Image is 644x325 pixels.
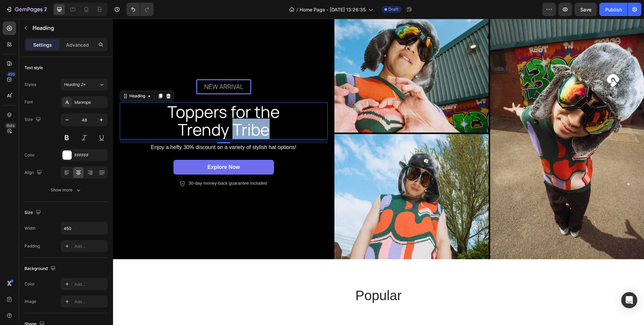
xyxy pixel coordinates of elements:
div: Styles [24,82,36,88]
div: Align [24,168,43,177]
iframe: Design area [113,19,644,325]
div: Publish [605,6,622,13]
span: Home Page - [DATE] 13:26:35 [300,6,366,13]
div: Font [24,99,33,105]
div: FFFFFF [74,152,106,158]
div: Beta [5,123,16,128]
div: Add... [74,299,106,305]
span: Draft [388,6,398,12]
p: Settings [33,41,52,48]
button: Save [575,3,597,16]
div: 450 [6,72,16,77]
button: Heading 2* [61,79,108,91]
span: / [297,6,298,13]
div: Padding [24,243,40,249]
div: Color [24,152,35,158]
button: Publish [599,3,628,16]
div: Add... [74,281,106,287]
div: Width [24,225,36,231]
h2: popular [64,267,467,286]
input: Auto [61,222,107,234]
p: Heading [33,24,105,32]
div: Text style [24,65,43,71]
button: 7 [3,3,50,16]
div: Size [24,115,42,124]
p: Advanced [66,41,89,48]
button: Show more [24,184,108,196]
span: Heading 2* [64,82,86,88]
span: Save [580,7,591,12]
div: Image [24,298,36,305]
div: Size [24,208,42,217]
div: Show more [51,187,82,193]
div: Open Intercom Messenger [621,292,637,308]
div: Undo/Redo [126,3,154,16]
p: 7 [44,5,47,13]
div: Color [24,281,35,287]
div: Add... [74,243,106,249]
div: Manrope [74,99,106,105]
div: Background [24,264,57,273]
